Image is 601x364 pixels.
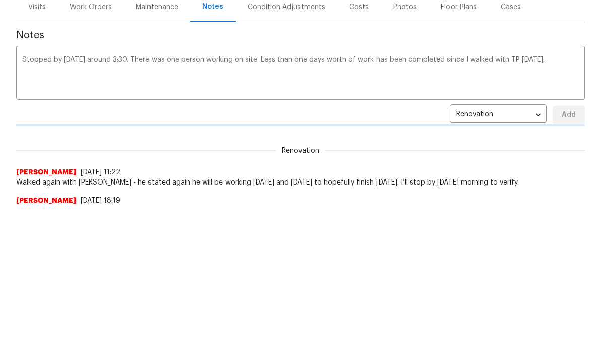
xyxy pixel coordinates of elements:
[501,2,521,12] div: Cases
[450,103,547,127] div: Renovation
[349,2,369,12] div: Costs
[393,2,417,12] div: Photos
[16,177,585,188] span: Walked again with [PERSON_NAME] - he stated again he will be working [DATE] and [DATE] to hopeful...
[248,2,325,12] div: Condition Adjustments
[441,2,477,12] div: Floor Plans
[202,2,223,12] div: Notes
[16,167,77,177] span: [PERSON_NAME]
[81,197,120,204] span: [DATE] 18:19
[81,169,120,176] span: [DATE] 11:22
[70,2,112,12] div: Work Orders
[28,2,46,12] div: Visits
[276,146,325,156] span: Renovation
[16,30,585,40] span: Notes
[16,196,77,206] span: [PERSON_NAME]
[22,56,579,92] textarea: Stopped by [DATE] around 3:30. There was one person working on site. Less than one days worth of ...
[136,2,178,12] div: Maintenance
